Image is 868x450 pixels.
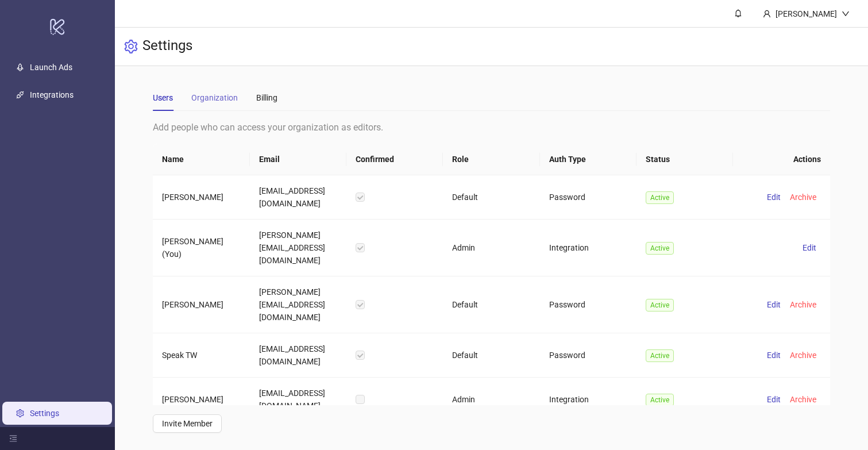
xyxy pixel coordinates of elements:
[443,333,539,378] td: Default
[785,190,821,204] button: Archive
[803,243,816,252] span: Edit
[443,378,539,422] td: Admin
[30,63,72,72] a: Launch Ads
[256,91,277,104] div: Billing
[540,220,636,276] td: Integration
[153,120,830,134] div: Add people who can access your organization as editors.
[842,10,850,18] span: down
[153,333,249,378] td: Speak TW
[785,348,821,362] button: Archive
[790,395,816,404] span: Archive
[443,175,539,220] td: Default
[790,351,816,360] span: Archive
[540,144,636,175] th: Auth Type
[540,175,636,220] td: Password
[250,333,346,378] td: [EMAIL_ADDRESS][DOMAIN_NAME]
[30,409,59,418] a: Settings
[771,7,842,20] div: [PERSON_NAME]
[646,299,674,311] span: Active
[540,276,636,333] td: Password
[443,276,539,333] td: Default
[762,298,785,311] button: Edit
[734,9,742,17] span: bell
[636,144,733,175] th: Status
[762,393,785,406] button: Edit
[124,40,138,53] span: setting
[785,393,821,406] button: Archive
[733,144,830,175] th: Actions
[191,91,238,104] div: Organization
[646,349,674,362] span: Active
[646,242,674,255] span: Active
[762,348,785,362] button: Edit
[250,220,346,276] td: [PERSON_NAME][EMAIL_ADDRESS][DOMAIN_NAME]
[142,37,192,56] h3: Settings
[250,378,346,422] td: [EMAIL_ADDRESS][DOMAIN_NAME]
[30,90,74,99] a: Integrations
[790,300,816,309] span: Archive
[540,378,636,422] td: Integration
[767,300,781,309] span: Edit
[346,144,443,175] th: Confirmed
[762,190,785,204] button: Edit
[153,175,249,220] td: [PERSON_NAME]
[153,91,173,104] div: Users
[763,10,771,18] span: user
[250,276,346,333] td: [PERSON_NAME][EMAIL_ADDRESS][DOMAIN_NAME]
[790,193,816,202] span: Archive
[153,378,249,422] td: [PERSON_NAME]
[153,276,249,333] td: [PERSON_NAME]
[646,191,674,204] span: Active
[540,333,636,378] td: Password
[153,144,249,175] th: Name
[250,175,346,220] td: [EMAIL_ADDRESS][DOMAIN_NAME]
[767,395,781,404] span: Edit
[646,394,674,406] span: Active
[767,351,781,360] span: Edit
[153,414,222,433] button: Invite Member
[443,220,539,276] td: Admin
[162,419,213,428] span: Invite Member
[767,193,781,202] span: Edit
[785,298,821,311] button: Archive
[250,144,346,175] th: Email
[443,144,539,175] th: Role
[153,220,249,276] td: [PERSON_NAME] (You)
[9,434,17,443] span: menu-fold
[798,241,821,255] button: Edit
